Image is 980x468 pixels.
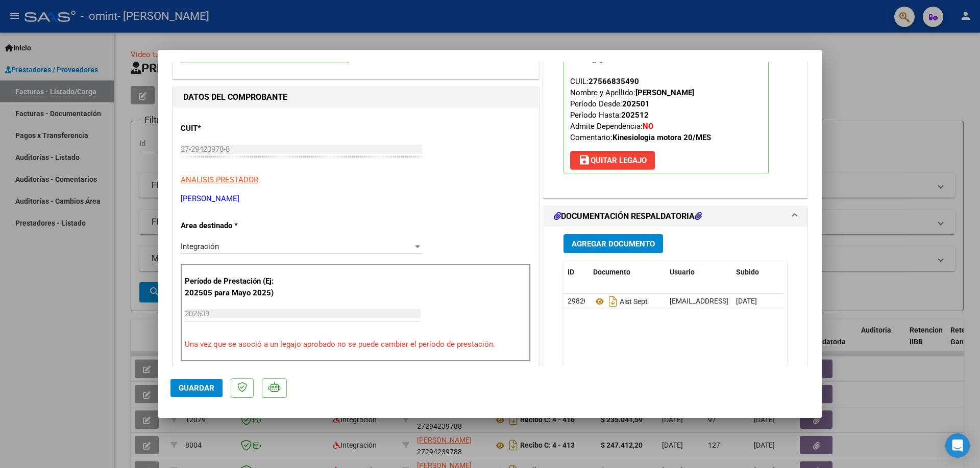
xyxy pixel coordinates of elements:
[593,297,648,306] span: Aist Sept
[589,76,639,87] div: 27566835490
[670,297,843,305] span: [EMAIL_ADDRESS][DOMAIN_NAME] - [PERSON_NAME]
[181,175,258,184] span: ANALISIS PRESTADOR
[568,268,574,276] span: ID
[736,268,759,276] span: Subido
[606,293,620,310] i: Descargar documento
[563,39,769,174] p: Legajo preaprobado para Período de Prestación:
[183,92,287,102] strong: DATOS DEL COMPROBANTE
[643,122,653,131] strong: NO
[554,210,702,223] h1: DOCUMENTACIÓN RESPALDATORIA
[181,220,286,232] p: Area destinado *
[572,239,655,249] span: Agregar Documento
[589,261,666,283] datatable-header-cell: Documento
[181,193,531,205] p: [PERSON_NAME]
[544,206,807,227] mat-expansion-panel-header: DOCUMENTACIÓN RESPALDATORIA
[736,297,757,305] span: [DATE]
[732,261,783,283] datatable-header-cell: Subido
[181,242,219,251] span: Integración
[185,276,287,298] p: Período de Prestación (Ej: 202505 para Mayo 2025)
[544,23,807,198] div: PREAPROBACIÓN PARA INTEGRACION
[170,379,223,397] button: Guardar
[570,77,711,142] span: CUIL: Nombre y Apellido: Período Desde: Período Hasta: Admite Dependencia:
[544,227,807,438] div: DOCUMENTACIÓN RESPALDATORIA
[945,433,970,458] div: Open Intercom Messenger
[783,261,834,283] datatable-header-cell: Acción
[181,123,286,134] p: CUIT
[621,111,649,120] strong: 202512
[570,133,711,142] span: Comentario:
[622,99,650,108] strong: 202501
[612,133,711,142] strong: Kinesiologia motora 20/MES
[568,297,588,305] span: 29820
[570,151,655,170] button: Quitar Legajo
[563,261,589,283] datatable-header-cell: ID
[578,156,647,165] span: Quitar Legajo
[578,154,591,166] mat-icon: save
[635,88,694,97] strong: [PERSON_NAME]
[593,268,630,276] span: Documento
[670,268,695,276] span: Usuario
[179,383,214,393] span: Guardar
[185,339,527,350] p: Una vez que se asoció a un legajo aprobado no se puede cambiar el período de prestación.
[563,234,663,253] button: Agregar Documento
[666,261,732,283] datatable-header-cell: Usuario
